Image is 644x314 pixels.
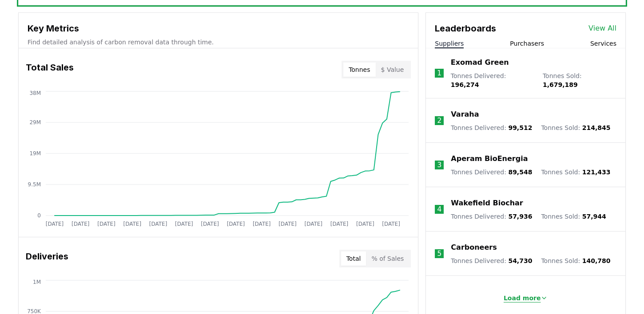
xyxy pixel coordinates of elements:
[451,242,497,253] a: Carboneers
[451,256,532,265] p: Tonnes Delivered :
[497,289,555,307] button: Load more
[435,22,496,35] h3: Leaderboards
[541,212,606,221] p: Tonnes Sold :
[437,115,441,126] p: 2
[451,71,534,89] p: Tonnes Delivered :
[28,181,41,188] tspan: 9.5M
[123,221,142,227] tspan: [DATE]
[582,169,611,176] span: 121,433
[508,124,532,131] span: 99,512
[451,123,532,132] p: Tonnes Delivered :
[543,71,616,89] p: Tonnes Sold :
[356,221,374,227] tspan: [DATE]
[543,81,578,88] span: 1,679,189
[437,160,441,170] p: 3
[437,68,441,78] p: 1
[304,221,322,227] tspan: [DATE]
[278,221,297,227] tspan: [DATE]
[451,109,479,120] a: Varaha
[451,198,523,208] a: Wakefield Biochar
[451,81,479,88] span: 196,274
[46,221,64,227] tspan: [DATE]
[508,213,532,220] span: 57,936
[451,153,528,164] a: Aperam BioEnergia
[582,257,611,264] span: 140,780
[451,168,532,177] p: Tonnes Delivered :
[37,212,41,219] tspan: 0
[149,221,167,227] tspan: [DATE]
[582,124,611,131] span: 214,845
[201,221,219,227] tspan: [DATE]
[382,221,400,227] tspan: [DATE]
[510,39,544,48] button: Purchasers
[541,123,610,132] p: Tonnes Sold :
[451,212,532,221] p: Tonnes Delivered :
[508,257,532,264] span: 54,730
[175,221,193,227] tspan: [DATE]
[227,221,245,227] tspan: [DATE]
[33,279,41,285] tspan: 1M
[541,168,610,177] p: Tonnes Sold :
[26,61,74,78] h3: Total Sales
[437,204,441,215] p: 4
[376,63,409,77] button: $ Value
[343,63,375,77] button: Tonnes
[29,119,41,126] tspan: 29M
[28,22,409,35] h3: Key Metrics
[504,294,541,302] p: Load more
[26,250,68,267] h3: Deliveries
[29,150,41,157] tspan: 19M
[330,221,349,227] tspan: [DATE]
[28,38,409,47] p: Find detailed analysis of carbon removal data through time.
[435,39,464,48] button: Suppliers
[366,251,409,266] button: % of Sales
[541,256,610,265] p: Tonnes Sold :
[72,221,90,227] tspan: [DATE]
[588,23,616,34] a: View All
[437,248,441,259] p: 5
[590,39,616,48] button: Services
[253,221,271,227] tspan: [DATE]
[451,57,509,68] a: Exomad Green
[97,221,115,227] tspan: [DATE]
[582,213,606,220] span: 57,944
[508,169,532,176] span: 89,548
[29,90,41,96] tspan: 38M
[341,251,366,266] button: Total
